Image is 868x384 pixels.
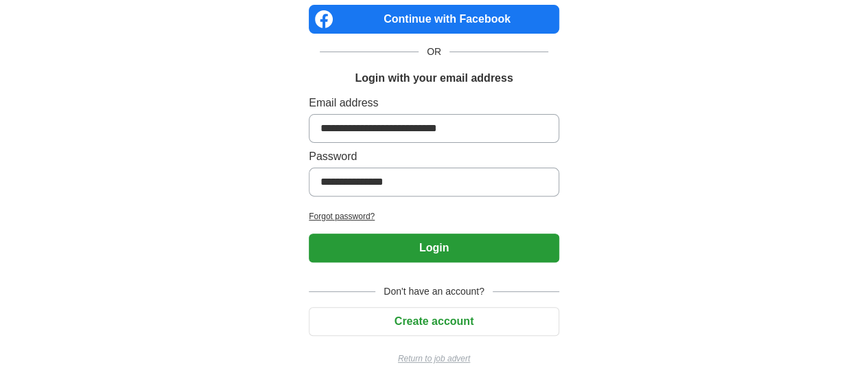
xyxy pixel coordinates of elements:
[355,70,513,87] h1: Login with your email address
[309,210,559,223] a: Forgot password?
[309,307,559,336] button: Create account
[375,284,493,299] span: Don't have an account?
[419,45,449,59] span: OR
[309,95,559,111] label: Email address
[309,5,559,34] a: Continue with Facebook
[309,315,559,327] a: Create account
[309,352,559,365] a: Return to job advert
[309,148,559,165] label: Password
[309,234,559,262] button: Login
